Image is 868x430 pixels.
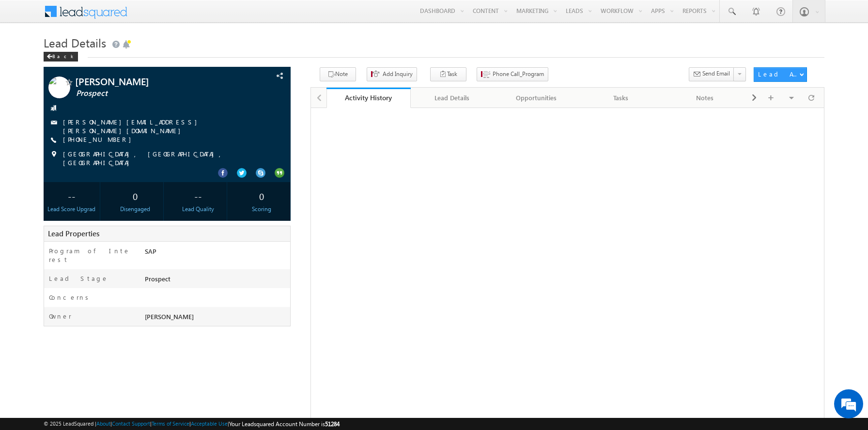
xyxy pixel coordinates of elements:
span: [PERSON_NAME] [75,77,230,86]
label: Lead Stage [49,274,108,283]
a: [PERSON_NAME][EMAIL_ADDRESS][PERSON_NAME][DOMAIN_NAME] [63,118,202,135]
a: Back [44,51,83,60]
span: Your Leadsquared Account Number is [229,420,340,428]
a: Contact Support [112,420,150,427]
div: Lead Score Upgrad [46,205,98,214]
div: Lead Details [418,92,486,104]
div: 0 [109,187,161,205]
span: [PHONE_NUMBER] [63,135,136,145]
div: Notes [671,92,739,104]
span: Lead Properties [48,229,99,238]
img: Profile photo [48,77,70,102]
div: Opportunities [502,92,570,104]
span: Phone Call_Program [493,70,544,78]
a: Activity History [326,88,411,108]
span: Send Email [702,69,730,78]
span: [PERSON_NAME] [145,312,194,321]
div: Tasks [587,92,654,104]
span: Add Inquiry [383,70,413,78]
a: Acceptable Use [191,420,228,427]
div: Scoring [236,205,288,214]
div: Disengaged [109,205,161,214]
div: Activity History [334,93,403,102]
div: -- [46,187,98,205]
a: About [96,420,110,427]
button: Task [430,67,466,81]
div: 0 [236,187,288,205]
a: Terms of Service [152,420,189,427]
div: -- [172,187,224,205]
div: Back [44,52,78,61]
button: Send Email [689,67,734,81]
div: SAP [142,246,290,260]
a: Lead Details [411,88,495,108]
span: Lead Details [44,35,106,50]
a: Opportunities [495,88,579,108]
label: Program of Interest [49,246,133,264]
label: Owner [49,312,72,321]
a: Tasks [579,88,663,108]
span: 51284 [325,420,340,428]
button: Phone Call_Program [477,67,548,81]
div: Lead Quality [172,205,224,214]
button: Add Inquiry [367,67,417,81]
div: Lead Actions [758,70,799,78]
span: © 2025 LeadSquared | | | | | [44,419,340,429]
a: Notes [663,88,747,108]
button: Lead Actions [754,67,807,82]
span: Prospect [76,89,231,98]
span: [GEOGRAPHIC_DATA], [GEOGRAPHIC_DATA], [GEOGRAPHIC_DATA] [63,150,265,167]
button: Note [320,67,356,81]
div: Prospect [142,274,290,288]
label: Concerns [49,293,92,302]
